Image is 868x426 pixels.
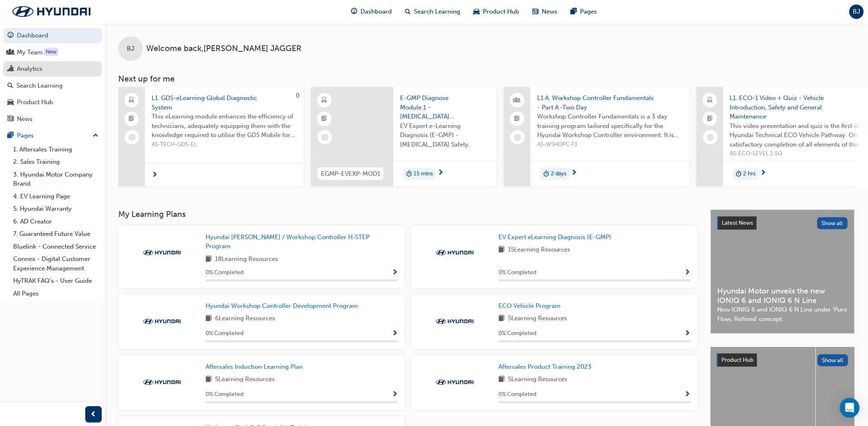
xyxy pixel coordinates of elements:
[736,169,742,179] span: duration-icon
[17,131,34,140] div: Pages
[718,286,848,305] span: Hyundai Motor unveils the new IONIQ 6 and IONIQ 6 N Line
[361,7,392,16] span: Dashboard
[152,172,158,179] span: next-icon
[206,314,212,324] span: book-icon
[311,87,496,186] a: EGMP-EVEXP-MOD1E-GMP Diagnose Module 1 - [MEDICAL_DATA] SafetyEV Expert e-Learning Diagnosis (E-G...
[392,328,398,339] button: Show Progress
[321,169,380,179] span: EGMP-EVEXP-MOD1
[139,249,185,257] img: Trak
[321,134,329,141] span: learningRecordVerb_NONE-icon
[296,92,299,99] span: 0
[206,302,358,310] span: Hyundai Workshop Controller Development Program
[139,378,185,386] img: Trak
[3,28,102,43] a: Dashboard
[10,228,102,240] a: 7. Guaranteed Future Value
[685,389,691,400] button: Show Progress
[707,95,713,106] span: laptop-icon
[4,3,99,20] img: Trak
[537,93,683,112] span: L1 A. Workshop Controller Fundamentals - Part A -Two Day
[345,3,399,20] a: guage-iconDashboard
[3,128,102,143] button: Pages
[718,305,848,324] span: New IONIQ 6 and IONIQ 6 N Line under ‘Pure Flow, Refined’ concept.
[206,233,398,251] a: Hyundai [PERSON_NAME] / Workshop Controller H-STEP Program
[432,249,477,257] img: Trak
[322,114,328,124] span: booktick-icon
[533,7,539,17] span: news-icon
[129,134,136,141] span: learningRecordVerb_NONE-icon
[10,156,102,168] a: 2. Sales Training
[105,74,868,84] h3: Next up for me
[414,169,433,179] span: 15 mins
[498,314,505,324] span: book-icon
[118,87,304,186] a: 0L1. GDS-eLearning Global Diagnostic SystemThis eLearning module enhances the efficiency of techn...
[414,7,461,16] span: Search Learning
[438,170,444,177] span: next-icon
[744,169,756,179] span: 2 hrs
[206,390,243,399] span: 0 % Completed
[498,268,536,277] span: 0 % Completed
[322,95,328,106] span: learningResourceType_ELEARNING-icon
[498,363,592,370] span: Aftersales Product Training 2023
[44,48,58,56] div: Tooltip anchor
[206,233,370,250] span: Hyundai [PERSON_NAME] / Workshop Controller H-STEP Program
[840,398,860,418] div: Open Intercom Messenger
[10,240,102,253] a: Bluelink - Connected Service
[10,190,102,203] a: 4. EV Learning Page
[7,116,14,123] span: news-icon
[432,378,477,386] img: Trak
[215,375,275,385] span: 5 Learning Resources
[17,48,43,57] div: My Team
[10,275,102,287] a: HyTRAK FAQ's - User Guide
[498,302,561,310] span: ECO Vehicle Program
[3,61,102,77] a: Analytics
[718,216,848,230] a: Latest NewsShow all
[498,301,564,311] a: ECO Vehicle Program
[504,87,689,186] a: L1 A. Workshop Controller Fundamentals - Part A -Two DayWorkshop Controller Fundamentals is a 3 d...
[483,7,519,16] span: Product Hub
[392,268,398,278] button: Show Progress
[685,268,691,278] button: Show Progress
[498,329,536,338] span: 0 % Completed
[818,354,849,366] button: Show all
[543,169,549,179] span: duration-icon
[498,375,505,385] span: book-icon
[711,210,855,334] a: Latest NewsShow allHyundai Motor unveils the new IONIQ 6 and IONIQ 6 N LineNew IONIQ 6 and IONIQ ...
[3,26,102,128] button: DashboardMy TeamAnalyticsSearch LearningProduct HubNews
[152,112,297,140] span: This eLearning module enhances the efficiency of technicians, adequately equipping them with the ...
[17,98,53,107] div: Product Hub
[10,215,102,228] a: 6. AD Creator
[515,114,520,124] span: booktick-icon
[392,269,398,277] span: Show Progress
[206,363,303,370] span: Aftersales Induction Learning Plan
[206,268,243,277] span: 0 % Completed
[146,44,302,54] span: Welcome back , [PERSON_NAME] JAGGER
[206,362,306,372] a: Aftersales Induction Learning Plan
[400,121,490,149] span: EV Expert e-Learning Diagnosis (E-GMP) - [MEDICAL_DATA] Safety.
[707,134,714,141] span: learningRecordVerb_NONE-icon
[508,375,568,385] span: 5 Learning Resources
[10,253,102,275] a: Connex - Digital Customer Experience Management
[722,356,754,363] span: Product Hub
[392,389,398,400] button: Show Progress
[152,93,297,112] span: L1. GDS-eLearning Global Diagnostic System
[707,114,713,124] span: booktick-icon
[537,112,683,140] span: Workshop Controller Fundamentals is a 3 day training program tailored specifically for the Hyunda...
[685,391,691,398] span: Show Progress
[3,78,102,93] a: Search Learning
[351,7,358,17] span: guage-icon
[717,354,848,367] a: Product HubShow all
[542,7,558,16] span: News
[498,233,612,241] span: EV Expert eLearning Diagnosis (E-GMP)
[685,330,691,338] span: Show Progress
[129,95,135,106] span: laptop-icon
[17,114,33,124] div: News
[206,375,212,385] span: book-icon
[722,219,753,226] span: Latest News
[10,168,102,190] a: 3. Hyundai Motor Company Brand
[10,143,102,156] a: 1. Aftersales Training
[508,314,568,324] span: 5 Learning Resources
[526,3,564,20] a: news-iconNews
[498,233,615,242] a: EV Expert eLearning Diagnosis (E-GMP)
